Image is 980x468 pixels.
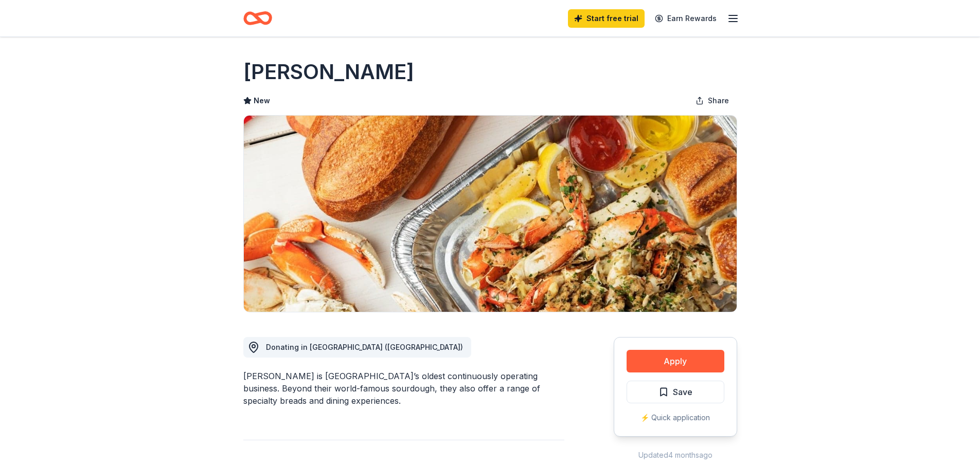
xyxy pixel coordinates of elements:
[627,350,724,372] button: Apply
[254,95,270,107] span: New
[627,411,724,424] div: ⚡️ Quick application
[687,90,737,111] button: Share
[243,58,414,86] h1: [PERSON_NAME]
[649,9,723,28] a: Earn Rewards
[568,9,645,28] a: Start free trial
[266,343,463,351] span: Donating in [GEOGRAPHIC_DATA] ([GEOGRAPHIC_DATA])
[673,385,692,399] span: Save
[243,6,272,30] a: Home
[243,370,564,407] div: [PERSON_NAME] is [GEOGRAPHIC_DATA]’s oldest continuously operating business. Beyond their world-f...
[708,95,729,107] span: Share
[627,381,724,403] button: Save
[244,116,737,312] img: Image for Boudin Bakery
[614,449,737,461] div: Updated 4 months ago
